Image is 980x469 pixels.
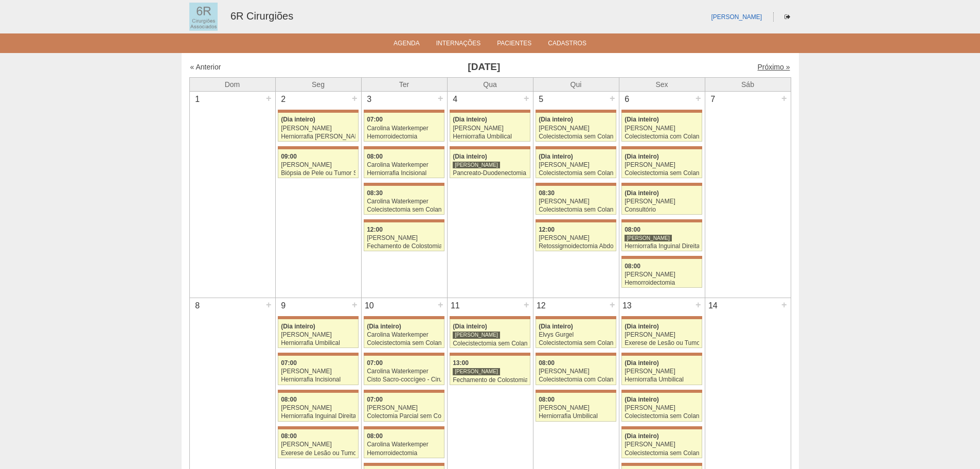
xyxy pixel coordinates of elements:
div: + [608,298,617,311]
a: 08:30 [PERSON_NAME] Colecistectomia sem Colangiografia VL [536,186,616,215]
a: 09:00 [PERSON_NAME] Biópsia de Pele ou Tumor Superficial [278,149,358,178]
div: [PERSON_NAME] [281,162,355,168]
div: Hemorroidectomia [367,133,441,140]
div: Colecistectomia sem Colangiografia VL [367,340,441,346]
span: (Dia inteiro) [625,153,659,160]
div: [PERSON_NAME] [625,198,699,205]
span: (Dia inteiro) [453,323,487,330]
div: Key: Maria Braido [621,256,702,259]
div: + [264,298,273,311]
div: Colecistectomia sem Colangiografia VL [539,206,613,213]
div: [PERSON_NAME] [539,405,613,411]
div: Consultório [625,206,699,213]
div: Key: Maria Braido [364,463,444,466]
th: Seg [275,77,361,91]
div: Colecistectomia sem Colangiografia VL [625,170,699,177]
div: Herniorrafia Umbilical [281,340,355,346]
a: 07:00 [PERSON_NAME] Colectomia Parcial sem Colostomia [364,393,444,422]
div: [PERSON_NAME] [539,235,613,241]
div: Colecistectomia sem Colangiografia VL [625,413,699,420]
th: Dom [189,77,275,91]
div: 14 [705,298,721,314]
a: (Dia inteiro) Carolina Waterkemper Colecistectomia sem Colangiografia VL [364,319,444,348]
a: 08:00 [PERSON_NAME] Herniorrafia Umbilical [536,393,616,422]
div: [PERSON_NAME] [367,235,441,241]
div: Colecistectomia sem Colangiografia VL [539,133,613,140]
a: 07:00 [PERSON_NAME] Herniorrafia Incisional [278,356,358,385]
a: 13:00 [PERSON_NAME] Fechamento de Colostomia ou Enterostomia [450,356,530,385]
span: 08:00 [625,226,640,233]
div: Carolina Waterkemper [367,441,441,448]
div: Carolina Waterkemper [367,198,441,205]
a: 08:00 [PERSON_NAME] Colecistectomia com Colangiografia VL [536,356,616,385]
a: (Dia inteiro) [PERSON_NAME] Colecistectomia sem Colangiografia [450,319,530,348]
div: Key: Maria Braido [450,146,530,149]
span: 09:00 [281,153,297,160]
div: Colecistectomia sem Colangiografia [539,170,613,177]
span: 08:00 [625,263,640,270]
a: 08:30 Carolina Waterkemper Colecistectomia sem Colangiografia VL [364,186,444,215]
div: Elvys Gurgel [539,332,613,338]
div: Key: Maria Braido [450,353,530,356]
a: (Dia inteiro) [PERSON_NAME] Colecistectomia sem Colangiografia [621,429,702,458]
div: Carolina Waterkemper [367,332,441,338]
span: 12:00 [367,226,383,233]
a: (Dia inteiro) [PERSON_NAME] Herniorrafia Umbilical [278,319,358,348]
th: Sáb [705,77,791,91]
a: 07:00 Carolina Waterkemper Hemorroidectomia [364,113,444,142]
div: 13 [619,298,635,314]
div: 9 [276,298,292,314]
div: [PERSON_NAME] [453,331,500,339]
div: Carolina Waterkemper [367,368,441,375]
i: Sair [785,14,790,20]
div: Key: Maria Braido [621,146,702,149]
span: (Dia inteiro) [625,396,659,403]
div: Key: Maria Braido [536,219,616,222]
div: Exerese de Lesão ou Tumor de Pele [625,340,699,346]
div: 2 [276,92,292,107]
div: [PERSON_NAME] [281,405,355,411]
span: (Dia inteiro) [625,189,659,197]
span: 08:30 [367,189,383,197]
div: 3 [362,92,378,107]
div: Key: Maria Braido [278,316,358,319]
a: (Dia inteiro) [PERSON_NAME] Pancreato-Duodenectomia com Linfadenectomia [450,149,530,178]
a: 08:00 [PERSON_NAME] Hemorroidectomia [621,259,702,288]
div: Biópsia de Pele ou Tumor Superficial [281,170,355,177]
div: [PERSON_NAME] [625,441,699,448]
div: Key: Maria Braido [621,390,702,393]
a: (Dia inteiro) [PERSON_NAME] Herniorrafia Umbilical [621,356,702,385]
a: 08:00 [PERSON_NAME] Herniorrafia Inguinal Direita [278,393,358,422]
div: Key: Maria Braido [536,353,616,356]
div: Hemorroidectomia [367,450,441,457]
span: 08:00 [281,432,297,440]
div: Key: Maria Braido [536,390,616,393]
span: 08:00 [367,432,383,440]
a: 08:00 [PERSON_NAME] Exerese de Lesão ou Tumor de Pele [278,429,358,458]
div: Herniorrafia Umbilical [625,376,699,383]
div: [PERSON_NAME] [367,405,441,411]
div: Key: Maria Braido [621,219,702,222]
div: 8 [190,298,206,314]
div: Herniorrafia [PERSON_NAME] [281,133,355,140]
div: Colecistectomia com Colangiografia VL [625,133,699,140]
span: (Dia inteiro) [453,116,487,123]
span: (Dia inteiro) [625,359,659,367]
div: Key: Maria Braido [621,110,702,113]
a: 08:00 Carolina Waterkemper Herniorrafia Incisional [364,149,444,178]
div: + [264,92,273,105]
span: 07:00 [367,359,383,367]
div: Exerese de Lesão ou Tumor de Pele [281,450,355,457]
span: (Dia inteiro) [625,432,659,440]
div: Colecistectomia sem Colangiografia [625,450,699,457]
div: Key: Maria Braido [364,219,444,222]
div: Key: Maria Braido [536,183,616,186]
a: 6R Cirurgiões [230,10,293,22]
div: + [350,92,359,105]
h3: [DATE] [334,60,634,75]
span: (Dia inteiro) [281,116,315,123]
div: [PERSON_NAME] [281,368,355,375]
div: + [694,92,703,105]
div: Key: Maria Braido [536,146,616,149]
a: (Dia inteiro) [PERSON_NAME] Colecistectomia sem Colangiografia [536,149,616,178]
